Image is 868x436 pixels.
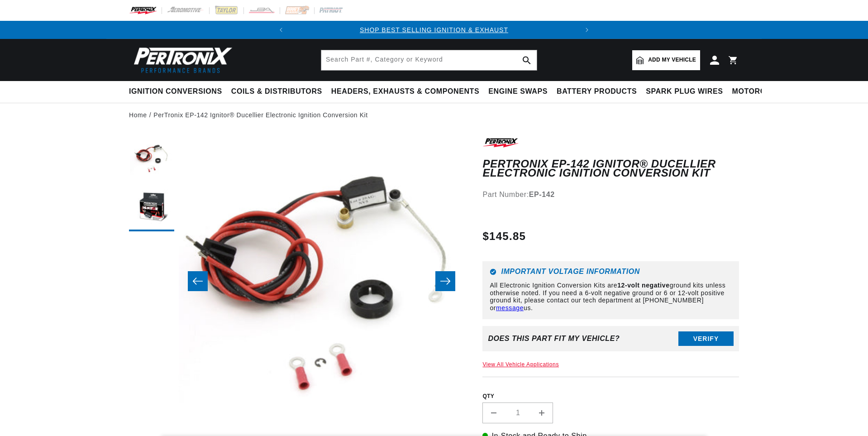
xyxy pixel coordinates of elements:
[272,21,290,39] button: Translation missing: en.sections.announcements.previous_announcement
[106,21,762,39] slideshow-component: Translation missing: en.sections.announcements.announcement_bar
[490,282,732,312] p: All Electronic Ignition Conversion Kits are ground kits unless otherwise noted. If you need a 6-v...
[482,159,739,178] h1: PerTronix EP-142 Ignitor® Ducellier Electronic Ignition Conversion Kit
[231,87,322,96] span: Coils & Distributors
[290,25,578,35] div: 1 of 2
[188,271,208,291] button: Slide left
[482,189,739,201] div: Part Number:
[331,87,479,96] span: Headers, Exhausts & Components
[552,81,641,102] summary: Battery Products
[360,26,508,34] a: SHOP BEST SELLING IGNITION & EXHAUST
[578,21,596,39] button: Translation missing: en.sections.announcements.next_announcement
[227,81,327,102] summary: Coils & Distributors
[129,136,464,426] media-gallery: Gallery Viewer
[153,110,368,120] a: PerTronix EP-142 Ignitor® Ducellier Electronic Ignition Conversion Kit
[129,136,174,182] button: Load image 1 in gallery view
[321,50,537,70] input: Search Part #, Category or Keyword
[435,271,455,291] button: Slide right
[557,87,637,96] span: Battery Products
[482,361,559,368] a: View All Vehicle Applications
[641,81,727,102] summary: Spark Plug Wires
[290,25,578,35] div: Announcement
[327,81,484,102] summary: Headers, Exhausts & Components
[129,110,739,120] nav: breadcrumbs
[129,186,174,231] button: Load image 2 in gallery view
[728,81,791,102] summary: Motorcycle
[490,268,732,275] h6: Important Voltage Information
[129,110,147,120] a: Home
[488,87,548,96] span: Engine Swaps
[617,282,669,289] strong: 12-volt negative
[129,87,222,96] span: Ignition Conversions
[129,44,233,76] img: Pertronix
[632,50,700,70] a: Add my vehicle
[732,87,786,96] span: Motorcycle
[482,228,526,244] span: $145.85
[482,393,739,400] label: QTY
[484,81,552,102] summary: Engine Swaps
[529,191,555,198] strong: EP-142
[488,335,620,343] div: Does This part fit My vehicle?
[648,56,696,64] span: Add my vehicle
[496,304,524,311] a: message
[517,50,537,70] button: search button
[678,331,734,346] button: Verify
[129,81,227,102] summary: Ignition Conversions
[646,87,723,96] span: Spark Plug Wires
